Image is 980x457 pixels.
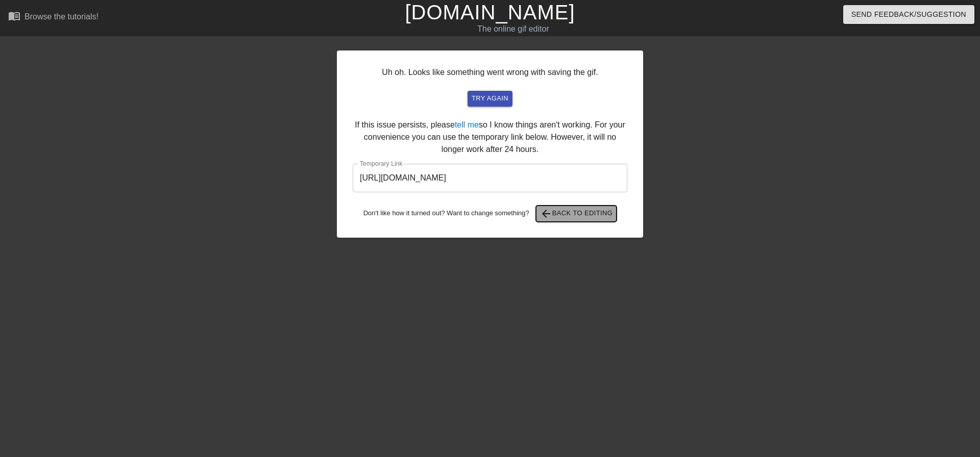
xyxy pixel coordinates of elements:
input: bare [353,164,627,192]
div: Browse the tutorials! [24,12,99,21]
a: Browse the tutorials! [8,10,99,26]
div: Uh oh. Looks like something went wrong with saving the gif. If this issue persists, please so I k... [337,50,643,238]
div: The online gif editor [332,23,695,35]
a: tell me [455,120,479,129]
span: Back to Editing [540,208,613,220]
span: arrow_back [540,208,552,220]
span: Send Feedback/Suggestion [851,8,966,21]
button: Send Feedback/Suggestion [843,5,974,24]
button: try again [468,91,512,107]
div: Don't like how it turned out? Want to change something? [353,206,627,222]
button: Back to Editing [536,206,617,222]
span: menu_book [8,10,20,22]
span: try again [472,93,508,105]
a: [DOMAIN_NAME] [405,1,575,23]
